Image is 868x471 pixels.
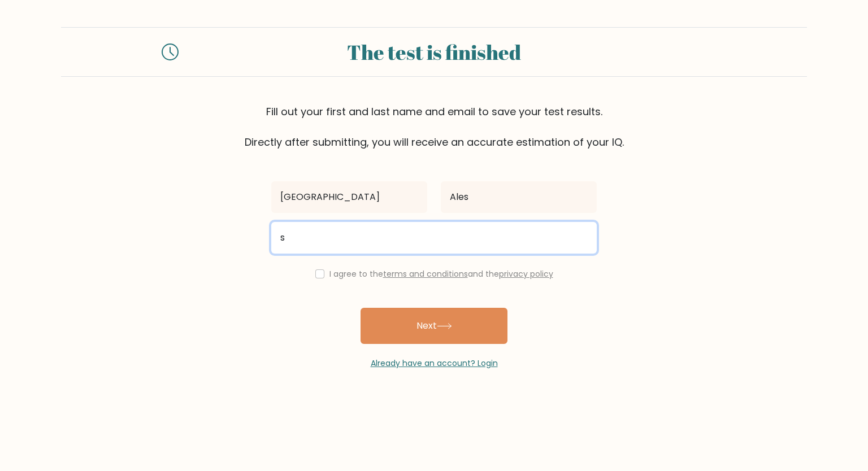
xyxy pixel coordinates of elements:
[192,37,676,67] div: The test is finished
[271,222,597,254] input: Email
[361,308,507,344] button: Next
[271,181,427,213] input: First name
[61,104,807,150] div: Fill out your first and last name and email to save your test results. Directly after submitting,...
[383,268,468,280] a: terms and conditions
[499,268,553,280] a: privacy policy
[329,268,553,280] label: I agree to the and the
[441,181,597,213] input: Last name
[371,357,498,369] a: Already have an account? Login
